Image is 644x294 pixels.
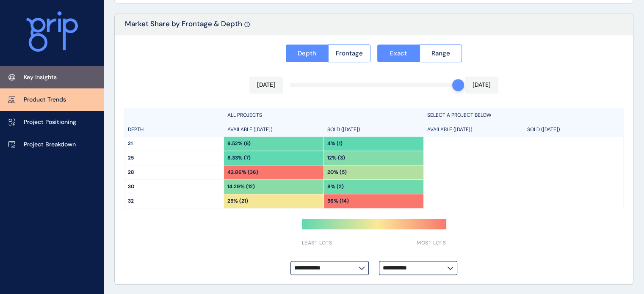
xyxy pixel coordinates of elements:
span: MOST LOTS [417,239,446,247]
p: Project Positioning [24,118,76,126]
button: Depth [286,44,328,62]
p: [DATE] [257,81,275,89]
p: Key Insights [24,73,57,82]
span: Exact [390,49,407,58]
p: DEPTH [128,126,144,133]
p: 21 [128,140,220,147]
p: 8.33% (7) [227,154,251,162]
p: Market Share by Frontage & Depth [125,19,242,35]
p: 56% (14) [327,198,349,205]
p: ALL PROJECTS [227,112,262,119]
p: 25% (21) [227,198,248,205]
p: 20% (5) [327,169,347,176]
p: SOLD ([DATE]) [527,126,560,133]
p: 28 [128,169,220,176]
p: 9.52% (8) [227,140,251,147]
p: 30 [128,183,220,190]
p: SELECT A PROJECT BELOW [427,112,492,119]
button: Range [420,44,462,62]
p: 12% (3) [327,154,345,162]
p: [DATE] [473,81,491,89]
p: 8% (2) [327,183,344,190]
span: Frontage [336,49,363,58]
p: AVAILABLE ([DATE]) [227,126,272,133]
span: Depth [298,49,316,58]
p: AVAILABLE ([DATE]) [427,126,472,133]
p: SOLD ([DATE]) [327,126,360,133]
p: Project Breakdown [24,140,76,149]
p: 14.29% (12) [227,183,255,190]
button: Exact [377,44,420,62]
span: Range [431,49,450,58]
span: LEAST LOTS [302,239,332,247]
p: 32 [128,198,220,205]
p: Product Trends [24,96,66,104]
button: Frontage [328,44,371,62]
p: 4% (1) [327,140,343,147]
p: 25 [128,154,220,162]
p: 42.86% (36) [227,169,258,176]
